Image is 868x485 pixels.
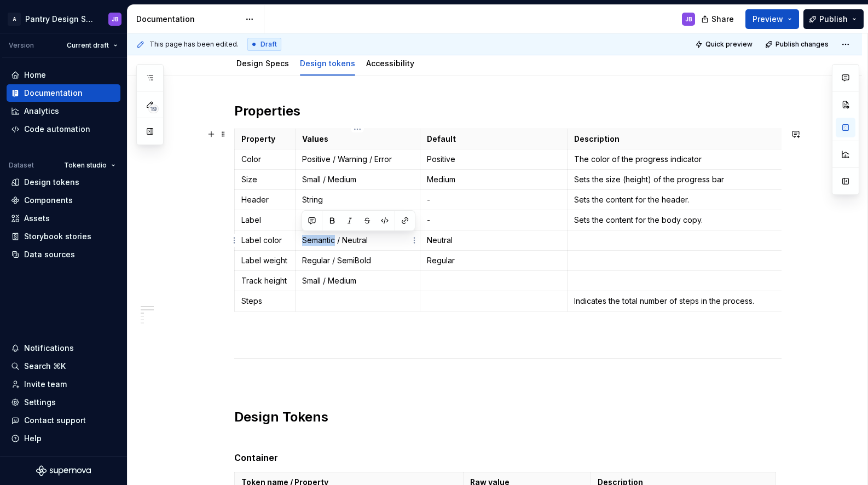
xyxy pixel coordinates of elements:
p: Header [241,194,288,205]
p: Small / Medium [302,174,413,185]
span: Publish changes [776,40,829,49]
p: Positive / Warning / Error [302,154,413,165]
h2: Design Tokens [234,408,782,443]
p: The color of the progress indicator [574,154,779,165]
p: String [302,194,413,205]
div: Documentation [24,88,83,99]
div: Accessibility [362,51,419,74]
button: Search ⌘K [7,357,120,375]
p: Label [241,215,288,226]
a: Home [7,66,120,84]
span: 19 [148,105,159,113]
a: Assets [7,210,120,227]
p: Track height [241,275,288,286]
button: Contact support [7,412,120,429]
a: Invite team [7,376,120,393]
h2: Properties [234,102,782,120]
button: Notifications [7,339,120,357]
button: Publish [803,9,864,29]
p: Color [241,154,288,165]
a: Documentation [7,84,120,102]
div: Notifications [24,343,74,354]
p: Label weight [241,255,288,266]
button: Share [696,9,741,29]
p: Default [427,134,561,145]
p: Regular / SemiBold [302,255,413,266]
a: Code automation [7,120,120,138]
div: Settings [24,397,56,408]
a: Accessibility [366,59,414,68]
h5: Container [234,452,782,463]
p: Size [241,174,288,185]
a: Data sources [7,246,120,263]
div: Pantry Design System [25,14,95,25]
button: Quick preview [692,37,757,52]
span: Preview [753,14,783,25]
span: Token studio [64,161,107,170]
div: Documentation [136,14,240,25]
div: Dataset [9,161,34,170]
svg: Supernova Logo [36,465,91,476]
p: Regular [427,255,561,266]
p: - [427,194,561,205]
div: Design tokens [296,51,360,74]
div: Help [24,433,42,444]
span: Draft [261,40,277,49]
p: Property [241,134,288,145]
p: Sets the size (height) of the progress bar [574,174,779,185]
div: Contact support [24,415,86,426]
p: Small / Medium [302,275,413,286]
div: JB [112,15,119,24]
a: Design tokens [7,174,120,191]
div: Analytics [24,106,59,117]
a: Analytics [7,102,120,120]
div: Design Specs [232,51,293,74]
p: Sets the content for the body copy. [574,215,779,226]
div: Invite team [24,379,67,390]
div: Code automation [24,124,90,135]
span: Quick preview [705,40,753,49]
p: Indicates the total number of steps in the process. [574,296,779,307]
button: Preview [745,9,799,29]
a: Components [7,192,120,209]
div: Data sources [24,249,75,260]
button: APantry Design SystemJB [2,7,125,31]
p: Positive [427,154,561,165]
button: Token studio [59,158,120,173]
p: Steps [241,296,288,307]
a: Design Specs [236,59,289,68]
span: This page has been edited. [149,40,239,49]
div: Version [9,41,34,50]
div: JB [685,15,692,24]
div: Storybook stories [24,231,91,242]
p: Semantic / Neutral [302,235,413,246]
div: Design tokens [24,177,79,188]
p: Sets the content for the header. [574,194,779,205]
span: Publish [819,14,848,25]
p: Medium [427,174,561,185]
p: - [427,215,561,226]
button: Current draft [62,38,123,53]
span: Share [711,14,734,25]
div: Assets [24,213,50,224]
a: Settings [7,394,120,411]
p: Values [302,134,413,145]
p: Description [574,134,779,145]
div: A [8,13,21,26]
a: Design tokens [300,59,355,68]
div: Components [24,195,73,206]
div: Home [24,70,46,80]
p: Label color [241,235,288,246]
div: Search ⌘K [24,361,66,372]
button: Help [7,430,120,447]
button: Publish changes [762,37,834,52]
p: Neutral [427,235,561,246]
a: Storybook stories [7,228,120,245]
span: Current draft [67,41,109,50]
